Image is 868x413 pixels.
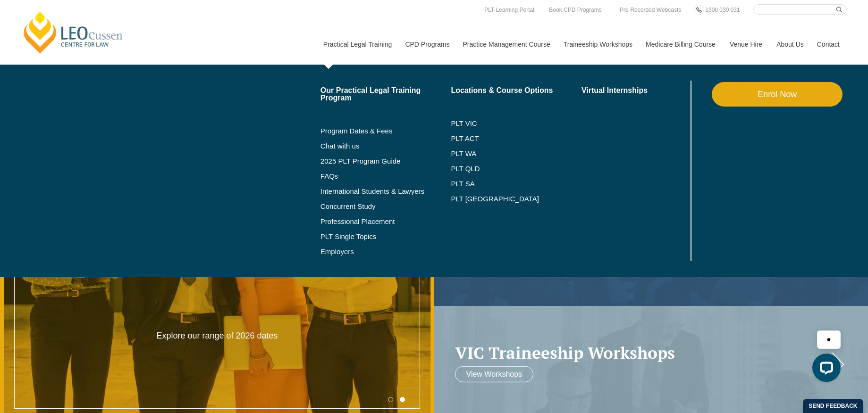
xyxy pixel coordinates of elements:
[320,127,451,135] a: Program Dates & Fees
[388,397,393,402] button: 1
[713,314,844,389] iframe: LiveChat chat widget
[21,10,126,55] a: [PERSON_NAME] Centre for Law
[400,397,405,402] button: 2
[320,233,451,240] a: PLT Single Topics
[320,203,451,210] a: Concurrent Study
[398,24,455,65] a: CPD Programs
[769,24,810,65] a: About Us
[723,24,769,65] a: Venue Hire
[320,87,451,102] a: Our Practical Legal Training Program
[556,24,639,65] a: Traineeship Workshops
[455,366,534,382] a: View Workshops
[320,157,428,165] a: 2025 PLT Program Guide
[617,5,684,15] a: Pre-Recorded Webcasts
[581,87,689,94] a: Virtual Internships
[712,82,843,107] a: Enrol Now
[451,135,581,142] a: PLT ACT
[810,24,847,65] a: Contact
[547,5,604,15] a: Book CPD Programs
[455,344,829,362] a: VIC Traineeship Workshops
[451,165,581,173] a: PLT QLD
[320,188,451,195] a: International Students & Lawyers
[482,5,537,15] a: PLT Learning Portal
[705,7,740,13] span: 1300 039 031
[316,24,398,65] a: Practical Legal Training
[320,218,451,225] a: Professional Placement
[320,142,451,150] a: Chat with us
[451,180,581,188] a: PLT SA
[456,24,556,65] a: Practice Management Course
[451,120,581,127] a: PLT VIC
[451,150,558,157] a: PLT WA
[639,24,723,65] a: Medicare Billing Course
[703,5,742,15] a: 1300 039 031
[451,87,581,94] a: Locations & Course Options
[451,195,581,203] a: PLT [GEOGRAPHIC_DATA]
[320,173,451,180] a: FAQs
[130,330,304,341] p: Explore our range of 2026 dates
[320,248,451,256] a: Employers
